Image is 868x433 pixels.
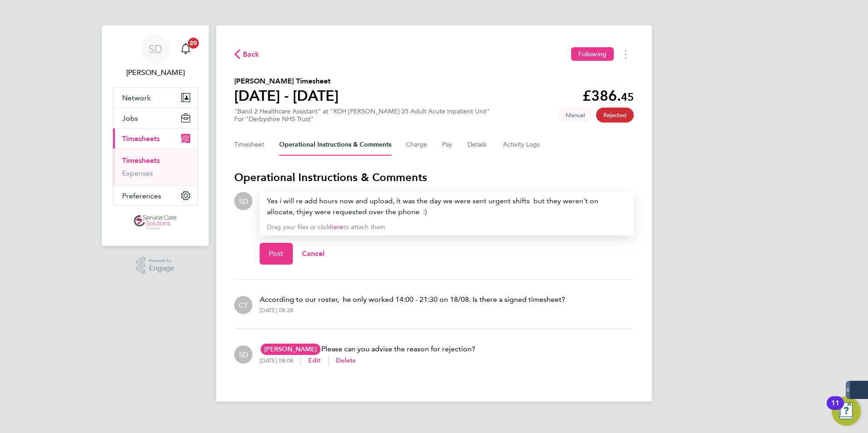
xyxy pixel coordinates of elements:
img: servicecare-logo-retina.png [134,215,177,230]
span: This timesheet has been rejected. [596,108,634,123]
span: Following [578,50,607,58]
span: Post [269,249,284,258]
span: [PERSON_NAME] [261,344,321,355]
button: Activity Logs [503,134,541,156]
button: Timesheets Menu [617,47,634,61]
div: Timesheets [113,148,197,185]
div: For "Derbyshire NHS Trust" [234,115,490,123]
button: Details [468,134,488,156]
button: Post [260,243,293,265]
span: Cancel [302,249,325,258]
a: Expenses [122,169,153,177]
button: Preferences [113,186,197,206]
a: Timesheets [122,156,160,165]
button: Timesheet [234,134,265,156]
button: Back [234,49,260,60]
button: Delete [336,356,356,365]
span: CT [239,300,248,310]
div: "Band 2 Healthcare Assistant" at "RDH [PERSON_NAME] 35 Adult Acute Inpatient Unit" [234,108,490,123]
a: here [330,223,343,231]
span: SD [148,43,163,55]
a: Go to home page [113,215,198,230]
span: SD [239,196,248,206]
span: SD [239,349,248,359]
button: Cancel [293,243,334,265]
button: Edit [308,356,321,365]
span: Delete [336,357,356,364]
div: 11 [831,403,839,415]
div: [DATE] 08:08 [260,357,301,364]
p: Please can you advise the reason for rejection? [260,344,475,354]
nav: Main navigation [102,25,209,246]
span: Drag your files or click to attach them [267,223,385,231]
h2: [PERSON_NAME] Timesheet [234,76,339,87]
span: Engage [149,265,174,272]
span: 45 [621,90,634,103]
div: Samantha Dix [234,192,252,210]
span: Powered by [149,257,174,265]
span: Preferences [122,192,161,200]
span: 20 [188,38,199,49]
app-decimal: £386. [582,87,634,104]
a: Powered byEngage [136,257,175,274]
span: This timesheet was manually created. [558,108,592,123]
div: Charlotte Turner [234,296,252,314]
button: Network [113,88,197,108]
button: Following [571,47,614,61]
a: SD[PERSON_NAME] [113,34,198,78]
span: Samantha Dix [113,67,198,78]
a: 20 [177,34,195,64]
span: Back [243,49,260,60]
button: Charge [406,134,428,156]
span: Edit [308,357,321,364]
button: Operational Instructions & Comments [279,134,391,156]
p: According to our roster, he only worked 14:00 - 21:30 on 18/08. Is there a signed timesheet? [260,294,565,305]
span: Timesheets [122,134,160,143]
button: Timesheets [113,128,197,148]
span: Jobs [122,114,138,123]
button: Pay [442,134,453,156]
button: Jobs [113,108,197,128]
div: Samantha Dix [234,345,252,364]
span: Network [122,93,151,102]
div: [DATE] 08:28 [260,307,293,314]
h3: Operational Instructions & Comments [234,170,634,185]
button: Open Resource Center, 11 new notifications [832,397,861,426]
div: Yes i will re add hours now and upload, it was the day we were sent urgent shifts but they weren'... [267,196,626,217]
h1: [DATE] - [DATE] [234,87,339,105]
